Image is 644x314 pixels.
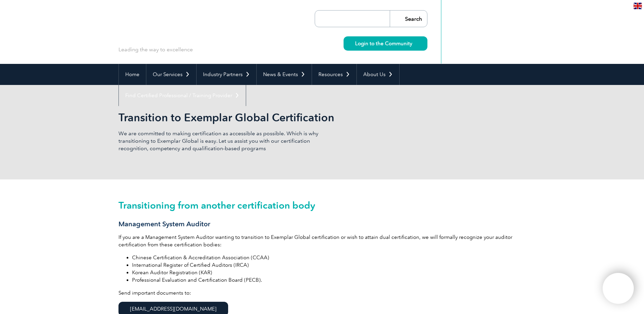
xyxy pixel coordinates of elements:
[610,280,627,297] img: svg+xml;nitro-empty-id=MTM3ODoxMTY=-1;base64,PHN2ZyB2aWV3Qm94PSIwIDAgNDAwIDQwMCIgd2lkdGg9IjQwMCIg...
[119,64,146,85] a: Home
[633,3,642,9] img: en
[119,85,246,106] a: Find Certified Professional / Training Provider
[257,64,312,85] a: News & Events
[197,64,256,85] a: Industry Partners
[118,46,193,53] p: Leading the way to excellence
[118,112,404,123] h2: Transition to Exemplar Global Certification
[344,36,427,51] a: Login to the Community
[146,64,196,85] a: Our Services
[118,200,526,211] h2: Transitioning from another certification body
[132,254,526,261] li: Chinese Certification & Accreditation Association (CCAA)
[412,41,416,45] img: svg+xml;nitro-empty-id=MzU4OjIyMw==-1;base64,PHN2ZyB2aWV3Qm94PSIwIDAgMTEgMTEiIHdpZHRoPSIxMSIgaGVp...
[118,220,526,228] h3: Management System Auditor
[118,130,322,152] p: We are committed to making certification as accessible as possible. Which is why transitioning to...
[132,276,526,284] li: Professional Evaluation and Certification Board (PECB).
[390,11,427,27] input: Search
[118,233,526,248] p: If you are a Management System Auditor wanting to transition to Exemplar Global certification or ...
[357,64,399,85] a: About Us
[132,261,526,269] li: International Register of Certified Auditors (IRCA)
[312,64,356,85] a: Resources
[132,269,526,276] li: Korean Auditor Registration (KAR)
